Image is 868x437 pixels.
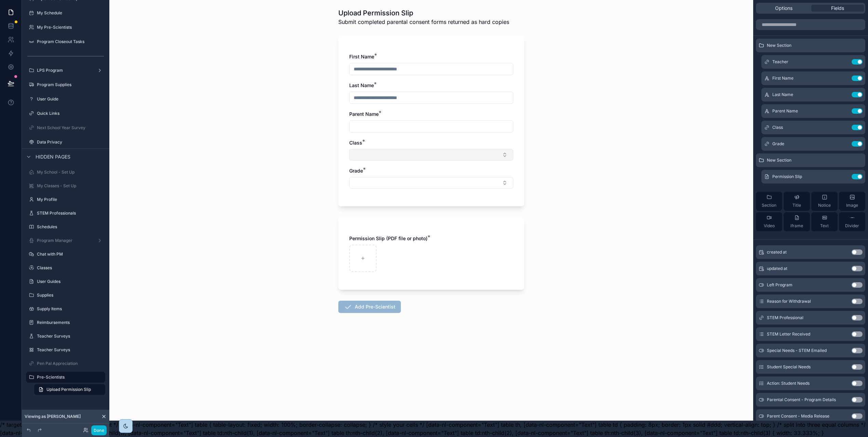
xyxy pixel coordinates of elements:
label: Data Privacy [37,139,104,145]
a: My School - Set Up [26,167,105,178]
button: Notice [811,192,838,211]
button: Title [784,192,810,211]
span: Parent Name [772,108,798,114]
button: iframe [784,212,810,231]
a: Pen Pal Appreciation [26,358,105,369]
span: Class [349,140,362,146]
span: Student Special Needs [767,364,811,370]
span: Submit completed parental consent forms returned as hard copies [338,18,509,26]
button: Text [811,212,838,231]
span: Permission Slip (PDF file or photo) [349,235,428,241]
label: LPS Program [37,68,94,73]
label: Chat with PM [37,251,104,257]
span: Viewing as [PERSON_NAME] [25,414,81,419]
label: Quick Links [37,111,104,116]
a: Chat with PM [26,249,105,260]
span: New Section [767,158,791,163]
label: User Guide [37,96,104,102]
span: Grade [772,141,784,147]
a: Pre-Scientists [26,372,105,383]
button: Video [756,212,782,231]
label: User Guides [37,279,104,284]
a: My Profile [26,194,105,205]
span: Fields [831,5,844,12]
a: STEM Professionals [26,208,105,219]
button: Image [839,192,865,211]
label: My School - Set Up [37,169,104,175]
span: Upload Permission Slip [46,387,91,392]
a: Teacher Surveys [26,331,105,342]
span: Left Program [767,282,792,288]
span: iframe [790,223,803,229]
span: Options [775,5,792,12]
a: Program Supplies [26,79,105,90]
a: My Classes - Set Up [26,180,105,191]
label: My Schedule [37,10,104,16]
label: Supplies [37,292,104,298]
a: Next School Year Survey [26,122,105,133]
label: Teacher Surveys [37,347,104,353]
label: Schedules [37,224,104,230]
label: Program Closeout Tasks [37,39,104,44]
a: Upload Permission Slip [34,384,105,395]
span: Image [846,203,858,208]
a: Supplies [26,290,105,301]
button: Select Button [349,177,513,189]
span: Divider [845,223,859,229]
span: Notice [818,203,831,208]
span: Teacher [772,59,788,65]
span: Special Needs - STEM Emailed [767,348,827,353]
span: Last Name [349,82,374,88]
h1: Upload Permission Slip [338,8,509,18]
label: Pre-Scientists [37,374,101,380]
a: Teacher Surveys [26,344,105,355]
span: Grade [349,168,363,174]
a: Supply Items [26,303,105,314]
a: Program Closeout Tasks [26,36,105,47]
span: Title [792,203,801,208]
span: STEM Professional [767,315,803,320]
span: Last Name [772,92,793,97]
a: My Schedule [26,8,105,18]
span: Action: Student Needs [767,381,810,386]
a: User Guides [26,276,105,287]
label: Program Manager [37,238,94,243]
label: My Classes - Set Up [37,183,104,189]
label: My Profile [37,197,104,202]
a: Data Privacy [26,137,105,148]
a: Reimbursements [26,317,105,328]
label: Next School Year Survey [37,125,104,131]
a: LPS Program [26,65,105,76]
span: STEM Letter Received [767,331,810,337]
span: Text [820,223,829,229]
span: Class [772,125,783,130]
label: STEM Professionals [37,210,104,216]
label: Reimbursements [37,320,104,325]
span: created at [767,249,787,255]
button: Section [756,192,782,211]
span: Parental Consent - Program Details [767,397,836,402]
label: Classes [37,265,104,271]
span: New Section [767,43,791,48]
button: Divider [839,212,865,231]
button: Select Button [349,149,513,161]
label: Teacher Surveys [37,333,104,339]
label: Program Supplies [37,82,104,87]
span: Parent Name [349,111,379,117]
a: My Pre-Scientists [26,22,105,33]
a: Schedules [26,221,105,232]
span: Reason for Withdrawal [767,299,811,304]
span: Video [764,223,775,229]
a: Classes [26,262,105,273]
span: First Name [772,76,794,81]
span: Section [762,203,776,208]
span: Hidden pages [36,153,70,160]
label: Supply Items [37,306,104,312]
span: First Name [349,54,374,59]
span: Permission Slip [772,174,802,179]
a: Quick Links [26,108,105,119]
label: Pen Pal Appreciation [37,361,104,366]
label: My Pre-Scientists [37,25,104,30]
span: updated at [767,266,787,271]
a: Program Manager [26,235,105,246]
